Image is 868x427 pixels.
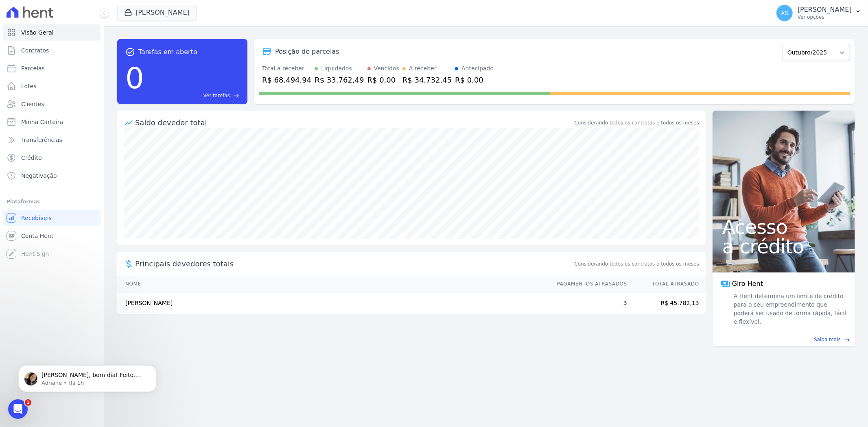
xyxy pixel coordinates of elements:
div: R$ 68.494,94 [262,74,311,85]
div: R$ 0,00 [455,74,494,85]
span: east [844,337,850,343]
a: Visão Geral [3,24,101,41]
a: Transferências [3,132,101,148]
p: Ver opções [798,14,852,20]
span: Ver tarefas [203,92,230,99]
div: R$ 33.762,49 [315,74,364,85]
td: 3 [549,292,627,314]
span: Saiba mais [814,336,841,343]
a: Conta Hent [3,228,101,244]
span: Conta Hent [21,232,53,240]
div: Considerando todos os contratos e todos os meses [575,119,699,126]
a: Clientes [3,96,101,112]
span: Giro Hent [732,279,763,289]
td: R$ 45.782,13 [627,292,706,314]
div: Plataformas [7,197,97,207]
span: Lotes [21,82,37,90]
th: Pagamentos Atrasados [549,276,627,292]
div: Liquidados [321,64,352,73]
span: Acesso [722,217,845,237]
span: Clientes [21,100,44,108]
button: [PERSON_NAME] [117,5,197,20]
a: Ver tarefas east [147,92,239,99]
td: [PERSON_NAME] [117,292,549,314]
span: Principais devedores totais [135,258,573,269]
span: task_alt [125,47,135,57]
th: Nome [117,276,549,292]
span: Negativação [21,172,57,180]
a: Crédito [3,150,101,166]
span: a crédito [722,237,845,256]
span: AS [781,10,788,16]
span: Contratos [21,46,49,54]
div: A receber [409,64,437,73]
a: Parcelas [3,60,101,76]
span: east [233,93,239,99]
div: Vencidos [374,64,399,73]
span: Parcelas [21,64,45,72]
span: Recebíveis [21,214,52,222]
span: Visão Geral [21,28,54,37]
div: 0 [125,57,144,99]
span: A Hent determina um limite de crédito para o seu empreendimento que poderá ser usado de forma ráp... [732,292,847,326]
div: R$ 34.732,45 [402,74,452,85]
iframe: Intercom live chat [8,399,28,419]
p: [PERSON_NAME] [798,6,852,14]
span: Crédito [21,154,42,162]
iframe: Intercom notifications mensagem [6,348,169,405]
div: Antecipado [461,64,494,73]
div: Posição de parcelas [275,47,339,57]
button: AS [PERSON_NAME] Ver opções [770,2,868,24]
a: Contratos [3,42,101,59]
div: R$ 0,00 [367,74,399,85]
span: Minha Carteira [21,118,63,126]
span: Transferências [21,136,62,144]
span: Tarefas em aberto [138,47,197,57]
div: Total a receber [262,64,311,73]
div: Saldo devedor total [135,117,573,128]
span: Considerando todos os contratos e todos os meses [575,260,699,268]
span: 1 [25,399,31,406]
a: Saiba mais east [717,336,850,343]
a: Lotes [3,78,101,94]
a: Minha Carteira [3,114,101,130]
a: Recebíveis [3,210,101,226]
a: Negativação [3,168,101,184]
th: Total Atrasado [627,276,706,292]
